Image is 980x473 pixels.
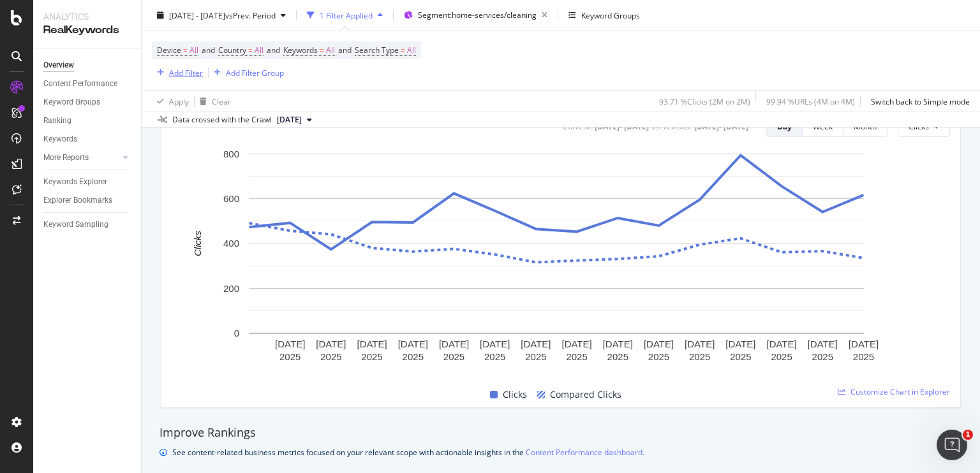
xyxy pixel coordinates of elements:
button: [DATE] [272,112,317,127]
div: Analytics [43,10,131,23]
div: Keywords Explorer [43,175,107,189]
span: Compared Clicks [550,387,621,402]
text: 2025 [443,351,464,361]
div: RealKeywords [43,23,131,38]
text: [DATE] [849,338,879,349]
text: 2025 [403,351,424,361]
text: 800 [223,148,239,159]
button: Clear [195,91,231,112]
a: Overview [43,59,132,72]
span: = [183,45,188,55]
span: vs Prev. Period [225,10,276,20]
div: Overview [43,59,74,72]
span: All [407,41,416,59]
text: 2025 [525,351,546,361]
div: Improve Rankings [160,425,962,441]
a: Content Performance [43,77,132,91]
span: Segment: home-services/cleaning [418,10,537,20]
text: 2025 [853,351,874,361]
a: Keyword Groups [43,96,132,109]
span: and [202,45,215,55]
div: 93.71 % Clicks ( 2M on 2M ) [659,96,750,106]
text: [DATE] [603,338,633,349]
span: All [326,41,335,59]
div: Add Filter [169,67,203,78]
span: = [320,45,324,55]
text: 2025 [607,351,628,361]
div: Keyword Groups [581,10,640,20]
button: Add Filter Group [209,65,284,80]
a: Explorer Bookmarks [43,194,132,207]
text: [DATE] [685,338,715,349]
span: 1 [963,430,973,440]
button: Segment:home-services/cleaning [399,5,553,25]
div: Data crossed with the Crawl [172,114,272,126]
text: 2025 [279,351,301,361]
span: = [248,45,253,55]
button: Add Filter [152,65,203,80]
span: = [401,45,405,55]
a: Content Performance dashboard. [526,446,644,459]
text: [DATE] [275,338,305,349]
div: More Reports [43,151,89,164]
span: Search Type [355,45,399,55]
text: 2025 [689,351,710,361]
div: Keywords [43,133,77,146]
text: [DATE] [357,338,387,349]
text: [DATE] [725,338,755,349]
text: 2025 [730,351,751,361]
a: Ranking [43,114,132,127]
button: Keyword Groups [563,5,645,25]
text: Clicks [192,230,203,256]
text: 2025 [648,351,669,361]
text: 0 [234,327,239,338]
a: Keyword Sampling [43,218,132,231]
text: [DATE] [766,338,796,349]
div: Apply [169,96,189,106]
a: Keywords Explorer [43,175,132,189]
span: [DATE] - [DATE] [169,10,225,20]
text: [DATE] [480,338,510,349]
div: 1 Filter Applied [320,10,373,20]
text: 400 [223,238,239,249]
div: See content-related business metrics focused on your relevant scope with actionable insights in the [172,446,644,459]
text: 600 [223,193,239,204]
text: 2025 [812,351,833,361]
a: Customize Chart in Explorer [838,386,950,397]
text: 2025 [566,351,587,361]
text: 2025 [361,351,382,361]
span: All [189,41,198,59]
div: info banner [160,446,962,459]
div: Explorer Bookmarks [43,194,112,207]
iframe: Intercom live chat [937,430,967,460]
text: [DATE] [644,338,674,349]
text: 2025 [484,351,505,361]
button: 1 Filter Applied [302,5,388,25]
text: [DATE] [398,338,428,349]
text: [DATE] [808,338,838,349]
text: 2025 [771,351,792,361]
span: and [338,45,352,55]
div: Keyword Groups [43,96,100,109]
a: Keywords [43,133,132,146]
text: [DATE] [561,338,591,349]
svg: A chart. [172,147,940,372]
a: More Reports [43,151,119,164]
text: [DATE] [521,338,551,349]
span: Keywords [283,45,318,55]
div: 99.94 % URLs ( 4M on 4M ) [766,96,855,106]
button: Switch back to Simple mode [866,91,970,112]
div: Switch back to Simple mode [871,96,970,106]
div: Content Performance [43,77,117,91]
text: [DATE] [439,338,469,349]
span: Device [157,45,181,55]
text: 2025 [320,351,341,361]
span: Clicks [503,387,527,402]
text: [DATE] [316,338,346,349]
button: [DATE] - [DATE]vsPrev. Period [152,5,291,25]
text: 200 [223,282,239,293]
div: Clear [212,96,231,106]
div: Ranking [43,114,71,127]
div: Keyword Sampling [43,218,108,231]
